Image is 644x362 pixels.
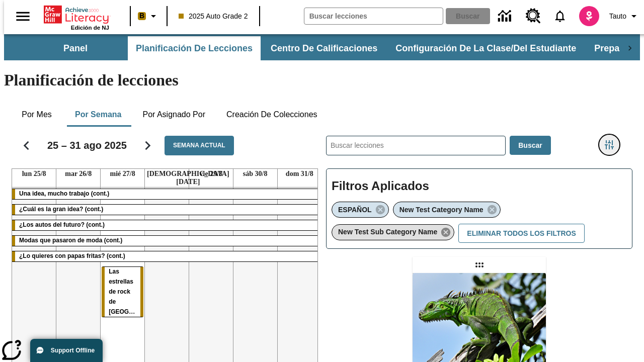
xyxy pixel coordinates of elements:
[12,251,321,261] div: ¿Lo quieres con papas fritas? (cont.)
[24,36,620,60] div: Subbarra de navegación
[102,267,143,317] div: Las estrellas de rock de Madagascar
[165,136,234,155] button: Semana actual
[198,169,225,179] a: 29 de agosto de 2025
[145,169,231,187] a: 28 de agosto de 2025
[520,3,547,30] a: Centro de recursos, Se abrirá en una pestaña nueva.
[399,206,484,214] span: New Test Category Name
[109,268,173,315] span: Las estrellas de rock de Madagascar
[458,224,584,243] button: Eliminar todos los filtros
[135,133,160,158] button: Seguir
[63,169,94,179] a: 26 de agosto de 2025
[332,174,627,199] h2: Filtros Aplicados
[338,206,372,214] span: ESPAÑOL
[179,11,248,22] span: 2025 Auto Grade 2
[326,168,632,249] div: Filtros Aplicados
[605,7,644,25] button: Perfil/Configuración
[12,236,321,246] div: Modas que pasaron de moda (cont.)
[47,139,127,151] h2: 25 – 31 ago 2025
[19,237,122,244] span: Modas que pasaron de moda (cont.)
[579,6,599,26] img: avatar image
[134,103,213,127] button: Por asignado por
[14,133,39,158] button: Regresar
[12,220,321,230] div: ¿Los autos del futuro? (cont.)
[19,206,103,213] span: ¿Cuál es la gran idea? (cont.)
[263,36,385,60] button: Centro de calificaciones
[332,224,454,240] div: Eliminar New Test Sub Category Name el ítem seleccionado del filtro
[338,228,437,236] span: New Test Sub Category Name
[128,36,261,60] button: Planificación de lecciones
[44,5,109,25] a: Portada
[12,103,62,127] button: Por mes
[510,136,550,155] button: Buscar
[327,136,505,155] input: Buscar lecciones
[30,339,103,362] button: Support Offline
[620,36,640,60] div: Pestañas siguientes
[108,169,137,179] a: 27 de agosto de 2025
[387,36,584,60] button: Configuración de la clase/del estudiante
[393,202,501,218] div: Eliminar New Test Category Name el ítem seleccionado del filtro
[139,10,144,22] span: B
[573,3,605,29] button: Escoja un nuevo avatar
[332,202,389,218] div: Eliminar ESPAÑOL el ítem seleccionado del filtro
[8,2,38,31] button: Abrir el menú lateral
[241,169,270,179] a: 30 de agosto de 2025
[20,169,48,179] a: 25 de agosto de 2025
[12,189,321,199] div: Una idea, mucho trabajo (cont.)
[25,36,126,60] button: Panel
[4,34,640,60] div: Subbarra de navegación
[12,205,321,215] div: ¿Cuál es la gran idea? (cont.)
[284,169,315,179] a: 31 de agosto de 2025
[471,257,488,273] div: Lección arrastrable: Lluvia de iguanas
[4,71,640,89] h1: Planificación de lecciones
[19,190,109,197] span: Una idea, mucho trabajo (cont.)
[134,7,164,25] button: Boost El color de la clase es anaranjado claro. Cambiar el color de la clase.
[304,8,443,24] input: Buscar campo
[492,3,520,30] a: Centro de información
[51,347,95,354] span: Support Offline
[71,25,109,31] span: Edición de NJ
[547,3,573,29] a: Notificaciones
[44,4,109,31] div: Portada
[609,11,626,22] span: Tauto
[19,252,125,259] span: ¿Lo quieres con papas fritas? (cont.)
[218,103,326,127] button: Creación de colecciones
[67,103,129,127] button: Por semana
[599,135,619,155] button: Menú lateral de filtros
[19,221,105,228] span: ¿Los autos del futuro? (cont.)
